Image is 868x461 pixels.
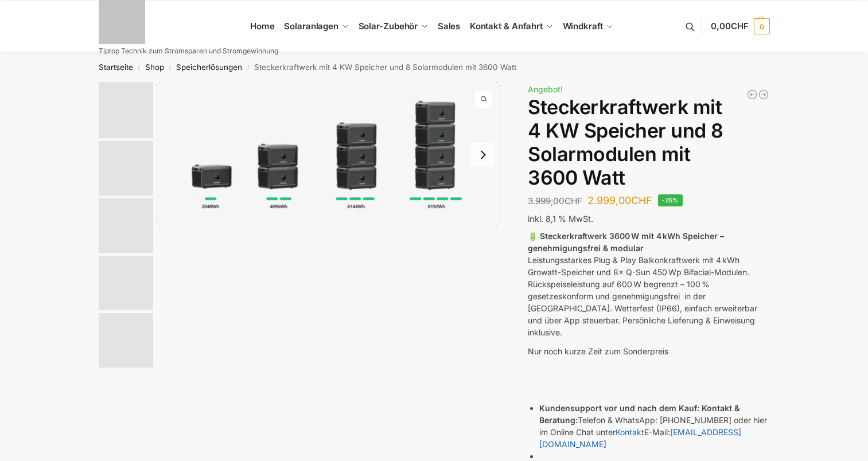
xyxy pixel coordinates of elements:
a: Windkraft [558,1,618,52]
img: Anschlusskabel-3meter_schweizer-stecker [99,313,153,368]
span: Angebot! [528,84,563,94]
img: Nep800 [99,198,153,253]
h1: Steckerkraftwerk mit 4 KW Speicher und 8 Solarmodulen mit 3600 Watt [528,96,769,189]
span: / [242,63,254,72]
nav: Breadcrumb [78,52,790,82]
a: Sales [433,1,465,52]
span: 0,00 [711,21,748,32]
span: Solar-Zubehör [359,21,418,32]
a: Shop [145,62,164,72]
span: inkl. 8,1 % MwSt. [528,214,593,224]
a: 0,00CHF 0 [711,9,769,44]
span: / [133,63,145,72]
a: Balkonkraftwerk 1780 Watt mit 4 KWh Zendure Batteriespeicher Notstrom fähig [758,89,769,100]
p: Tiptop Technik zum Stromsparen und Stromgewinnung [99,48,278,54]
span: Solaranlagen [284,21,338,32]
a: Startseite [99,62,133,72]
img: growatt Noah 2000 [99,256,153,310]
a: growatt noah 2000 flexible erweiterung scaledgrowatt noah 2000 flexible erweiterung scaled [156,82,501,227]
bdi: 3.999,00 [528,196,582,206]
p: Nur noch kurze Zeit zum Sonderpreis [528,345,769,357]
bdi: 2.999,00 [587,194,652,206]
img: 6 Module bificiaL [99,141,153,196]
strong: Kontakt & Beratung: [539,403,739,425]
span: 0 [754,18,770,34]
li: Telefon & WhatsApp: [PHONE_NUMBER] oder hier im Online Chat unter E-Mail: [539,402,769,450]
a: Solaranlagen [279,1,353,52]
span: CHF [631,194,652,206]
a: Solar-Zubehör [353,1,433,52]
span: CHF [731,21,749,32]
strong: 🔋 Steckerkraftwerk 3600 W mit 4 kWh Speicher – genehmigungsfrei & modular [528,231,724,253]
a: Kontakt [616,427,644,437]
a: Speicherlösungen [176,62,242,72]
a: [EMAIL_ADDRESS][DOMAIN_NAME] [539,427,741,449]
img: Growatt-NOAH-2000-flexible-erweiterung [99,82,153,138]
p: Leistungsstarkes Plug & Play Balkonkraftwerk mit 4 kWh Growatt-Speicher und 8× Q-Sun 450 Wp Bifac... [528,230,769,338]
span: Sales [438,21,461,32]
strong: Kundensupport vor und nach dem Kauf: [539,403,699,413]
button: Next slide [471,143,495,167]
span: Windkraft [563,21,603,32]
span: CHF [565,196,582,206]
img: Growatt-NOAH-2000-flexible-erweiterung [156,82,501,227]
a: Kontakt & Anfahrt [465,1,558,52]
span: Kontakt & Anfahrt [470,21,543,32]
span: -25% [658,194,683,206]
span: / [164,63,176,72]
a: Balkonkraftwerk 890 Watt Solarmodulleistung mit 1kW/h Zendure Speicher [746,89,758,100]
